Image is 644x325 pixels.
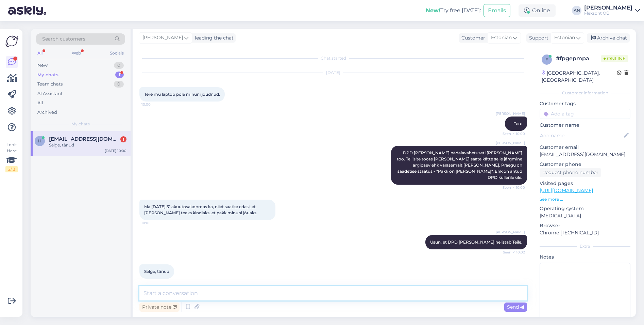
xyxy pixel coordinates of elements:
[540,132,623,139] input: Add name
[540,222,630,229] p: Browser
[37,109,57,116] div: Archived
[519,4,556,17] div: Online
[556,55,601,63] div: # fpgepmpa
[507,304,524,310] span: Send
[496,140,525,145] span: [PERSON_NAME]
[540,144,630,151] p: Customer email
[540,205,630,212] p: Operating system
[49,142,126,148] div: Selge, tänud
[540,196,630,202] p: See more ...
[540,161,630,168] p: Customer phone
[526,34,548,42] div: Support
[540,253,630,261] p: Notes
[37,62,48,69] div: New
[192,34,234,42] div: leading the chat
[142,34,183,42] span: [PERSON_NAME]
[540,168,601,177] div: Request phone number
[49,136,120,142] span: Heirokosemets@gmail.com
[397,150,523,180] span: DPD [PERSON_NAME] nädalavahetuseti [PERSON_NAME] too. Tellisite toote [PERSON_NAME] saate kätte s...
[584,11,632,16] div: Fleksont OÜ
[5,35,18,48] img: Askly Logo
[540,180,630,187] p: Visited pages
[572,6,581,15] div: AN
[144,204,257,215] span: Ma [DATE] 31 akuutosakonmas ka, niiet saatke edasi, et [PERSON_NAME] teeks kindlaks, et pakk minu...
[587,33,630,43] div: Archive chat
[108,49,125,58] div: Socials
[540,122,630,129] p: Customer name
[430,239,522,245] span: Usun, et DPD [PERSON_NAME] helistab Teile.
[540,100,630,107] p: Customer tags
[141,220,167,226] span: 10:01
[141,102,167,107] span: 10:00
[144,92,220,97] span: Tere mu läptop pole minuni jõudnud.
[542,69,617,84] div: [GEOGRAPHIC_DATA], [GEOGRAPHIC_DATA]
[540,151,630,158] p: [EMAIL_ADDRESS][DOMAIN_NAME]
[499,185,525,190] span: Seen ✓ 10:00
[139,55,527,61] div: Chat started
[5,166,18,172] div: 2 / 3
[37,99,43,106] div: All
[584,5,632,11] div: [PERSON_NAME]
[37,72,58,78] div: My chats
[114,62,124,69] div: 0
[71,121,90,127] span: My chats
[115,72,124,78] div: 1
[545,57,548,62] span: f
[139,303,180,312] div: Private note
[70,49,82,58] div: Web
[38,138,41,143] span: H
[37,81,63,88] div: Team chats
[37,90,63,97] div: AI Assistant
[141,279,167,284] span: 10:02
[491,34,512,42] span: Estonian
[426,7,440,14] b: New!
[5,142,18,172] div: Look Here
[144,269,169,274] span: Selge, tänud
[426,6,481,15] div: Try free [DATE]:
[114,81,124,88] div: 0
[540,229,630,236] p: Chrome [TECHNICAL_ID]
[554,34,575,42] span: Estonian
[499,250,525,255] span: Seen ✓ 10:02
[540,90,630,96] div: Customer information
[584,5,640,16] a: [PERSON_NAME]Fleksont OÜ
[120,136,126,142] div: 1
[496,111,525,116] span: [PERSON_NAME]
[139,69,527,76] div: [DATE]
[499,131,525,136] span: Seen ✓ 10:00
[601,55,628,62] span: Online
[459,34,485,42] div: Customer
[540,187,593,194] a: [URL][DOMAIN_NAME]
[496,230,525,235] span: [PERSON_NAME]
[42,35,85,43] span: Search customers
[36,49,44,58] div: All
[484,4,510,17] button: Emails
[514,121,522,126] span: Tere
[105,148,126,153] div: [DATE] 10:00
[540,243,630,249] div: Extra
[540,109,630,119] input: Add a tag
[540,212,630,219] p: [MEDICAL_DATA]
